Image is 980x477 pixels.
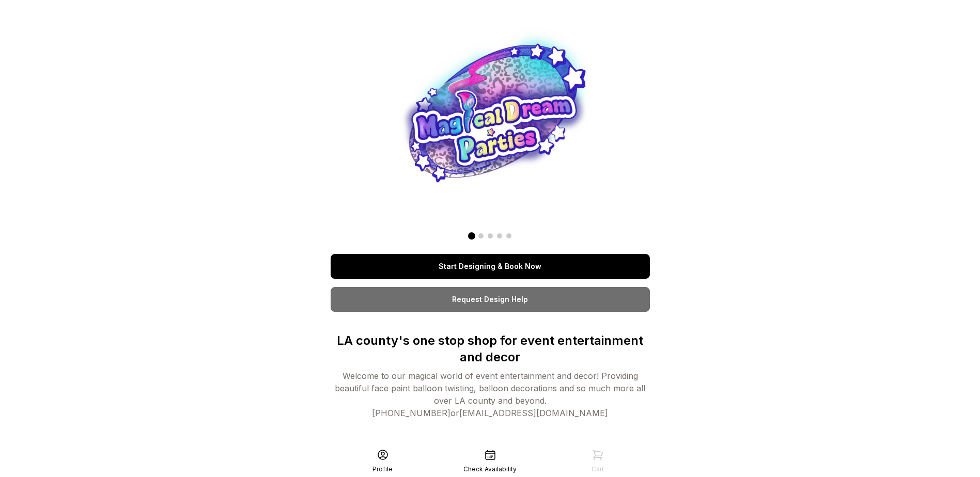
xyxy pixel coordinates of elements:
div: Welcome to our magical world of event entertainment and decor! Providing beautiful face paint bal... [331,370,650,419]
a: [EMAIL_ADDRESS][DOMAIN_NAME] [459,408,608,418]
div: Profile [372,465,393,473]
a: Request Design Help [331,287,650,312]
div: Cart [592,465,604,473]
a: [PHONE_NUMBER] [372,408,450,418]
p: LA county's one stop shop for event entertainment and decor [331,332,650,365]
div: Check Availability [463,465,517,473]
a: Start Designing & Book Now [331,254,650,279]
